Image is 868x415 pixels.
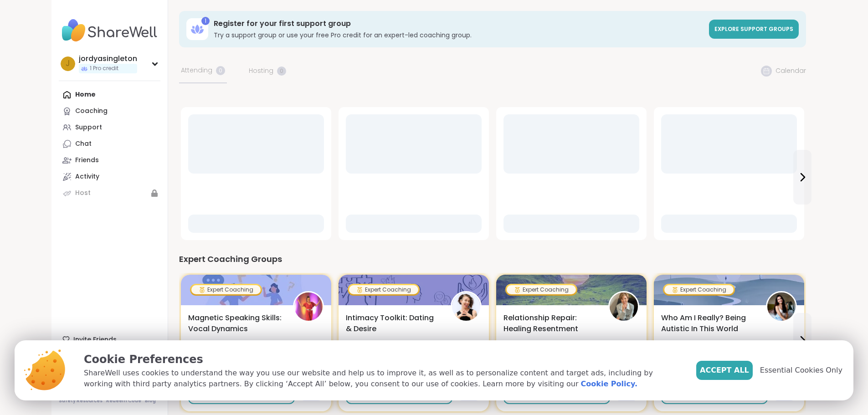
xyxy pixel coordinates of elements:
a: Support [59,119,160,136]
div: Coaching [75,107,108,116]
a: Activity [59,169,160,185]
div: Expert Coaching [507,285,576,294]
span: [DATE] | 11:00 - 12:00PM PDT [346,340,429,349]
div: Chat [75,139,92,149]
span: Relationship Repair: Healing Resentment [503,313,598,334]
a: Blog [145,398,156,404]
span: Intimacy Toolkit: Dating & Desire [346,313,441,334]
div: Invite Friends [59,331,160,348]
span: Explore support groups [714,25,793,33]
button: Accept All [696,361,753,380]
img: elenacarr0ll [767,292,796,321]
div: jordyasingleton [79,54,137,64]
a: Chat [59,136,160,152]
span: Who Am I Really? Being Autistic In This World [661,313,756,334]
a: Host [59,185,160,201]
div: Expert Coaching Groups [179,253,806,266]
div: Friends [75,156,99,165]
div: Activity [75,172,99,181]
div: 1 [201,17,210,25]
img: MichelleWillard [610,292,638,321]
img: ShareWell Nav Logo [59,15,160,46]
span: [DATE] | 12:00 - 1:00PM PDT [503,340,585,349]
a: Redeem Code [106,398,141,404]
h3: Register for your first support group [214,19,704,29]
div: Host [75,189,91,198]
div: Expert Coaching [191,285,261,294]
a: Safety Resources [59,398,103,404]
a: Friends [59,152,160,169]
a: Coaching [59,103,160,119]
p: ShareWell uses cookies to understand the way you use our website and help us to improve it, as we... [84,368,682,389]
span: [DATE] | 2:00 - 3:00PM PDT [661,340,742,349]
span: 1 Pro credit [90,65,118,72]
div: Expert Coaching [349,285,418,294]
a: Cookie Policy. [581,379,637,389]
span: Magnetic Speaking Skills: Vocal Dynamics [188,313,283,334]
h3: Try a support group or use your free Pro credit for an expert-led coaching group. [214,31,704,40]
span: j [66,58,70,70]
span: Accept All [700,365,749,376]
p: Cookie Preferences [84,351,682,368]
img: JuliaSatterlee [452,292,480,321]
div: Support [75,123,102,132]
div: Expert Coaching [664,285,734,294]
span: Essential Cookies Only [760,365,842,376]
span: [DATE] | 9:00 - 10:00AM PDT [188,340,272,349]
img: Lisa_LaCroix [294,292,323,321]
a: Explore support groups [709,20,799,39]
